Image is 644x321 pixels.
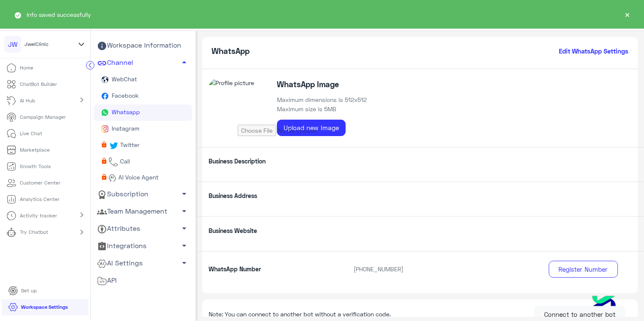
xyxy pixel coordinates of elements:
[77,227,87,237] mat-icon: chevron_right
[110,75,137,83] span: WebChat
[77,210,87,220] mat-icon: chevron_right
[179,206,189,216] span: arrow_drop_down
[179,241,189,251] span: arrow_drop_down
[97,275,117,286] span: API
[94,203,192,220] a: Team Management
[94,220,192,237] a: Attributes
[94,238,192,255] a: Integrations
[2,283,43,299] a: Set up
[21,287,37,294] p: Set up
[94,137,192,154] a: Twitter
[209,78,268,137] img: Profile picture
[110,125,140,132] span: Instagram
[94,170,192,186] a: AI Voice Agent
[202,226,347,235] p: Business Website
[94,154,192,170] a: Call
[179,258,189,268] span: arrow_drop_down
[24,40,48,48] span: JwelClinic
[94,255,192,272] a: AI Settings
[110,92,139,99] span: Facebook
[20,163,51,170] p: Growth Tools
[20,228,48,236] p: Try Chatbot
[179,189,189,199] span: arrow_drop_down
[277,104,367,113] p: Maximum size is 5MB
[94,72,192,88] a: WebChat
[20,179,60,187] p: Customer Center
[94,121,192,137] a: Instagram
[589,287,619,317] img: hulul-logo.png
[20,113,66,121] p: Campaign Manager
[77,95,87,105] mat-icon: chevron_right
[20,64,33,72] p: Home
[20,146,50,154] p: Marketplace
[110,108,140,115] span: Whatsapp
[277,80,367,89] h5: WhatsApp Image
[94,185,192,203] a: Subscription
[4,36,21,53] div: JW
[20,212,57,219] p: Activity tracker
[20,130,42,137] p: Live Chat
[20,97,35,104] p: AI Hub
[549,261,618,278] button: Register Number
[117,174,158,181] span: AI Voice Agent
[94,54,192,72] a: Channel
[209,310,391,318] span: Note: You can connect to another bot without a verification code.
[2,299,75,316] a: Workspace Settings
[212,46,250,56] h5: WhatsApp
[277,95,367,104] span: Maximum dimensions is 512x512
[623,10,631,19] button: ×
[179,57,189,67] span: arrow_drop_up
[94,37,192,54] a: Workspace Information
[20,80,57,88] p: ChatBot Builder
[202,191,347,200] p: Business Address
[118,158,130,165] span: Call
[202,157,347,166] p: Business Description
[202,265,347,273] p: WhatsApp Number
[179,223,189,233] span: arrow_drop_down
[27,10,91,19] span: Info saved successfully
[94,104,192,121] a: Whatsapp
[20,195,59,203] p: Analytics Center
[559,47,628,55] h6: Edit WhatsApp Settings
[21,303,68,311] p: Workspace Settings
[118,141,140,148] span: Twitter
[94,88,192,104] a: Facebook
[94,272,192,289] a: API
[347,265,529,273] p: [PHONE_NUMBER]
